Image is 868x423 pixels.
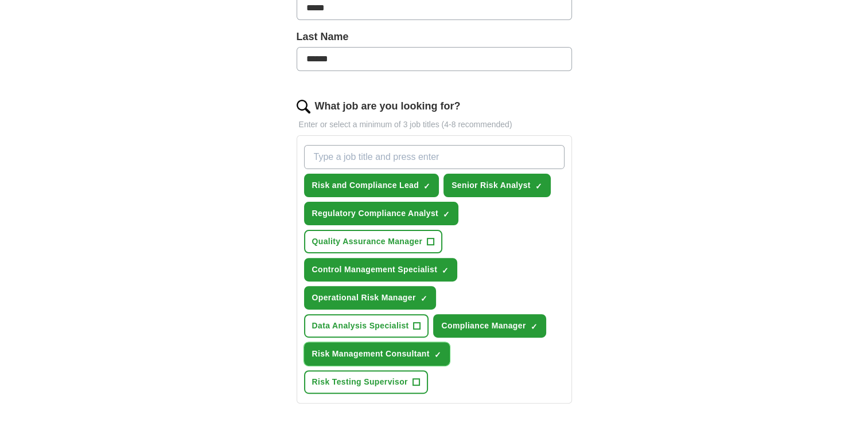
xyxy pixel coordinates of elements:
span: Operational Risk Manager [312,292,416,304]
span: ✓ [442,266,449,275]
span: ✓ [423,182,430,191]
span: ✓ [535,182,542,191]
button: Risk and Compliance Lead✓ [304,174,439,197]
button: Senior Risk Analyst✓ [443,174,551,197]
input: Type a job title and press enter [304,145,565,169]
img: search.png [297,100,310,113]
button: Quality Assurance Manager [304,230,443,253]
button: Data Analysis Specialist [304,314,429,338]
span: Risk Management Consultant [312,348,430,360]
label: Last Name [297,29,572,45]
span: ✓ [531,322,538,331]
span: Compliance Manager [441,320,526,332]
label: What job are you looking for? [315,99,461,114]
button: Risk Testing Supervisor [304,370,428,394]
button: Operational Risk Manager✓ [304,286,436,310]
span: ✓ [443,210,450,219]
span: Control Management Specialist [312,264,438,276]
span: Quality Assurance Manager [312,236,423,248]
span: ✓ [421,294,427,303]
span: Senior Risk Analyst [451,179,531,191]
button: Risk Management Consultant✓ [304,342,450,366]
p: Enter or select a minimum of 3 job titles (4-8 recommended) [297,119,572,131]
span: Risk and Compliance Lead [312,179,419,191]
button: Compliance Manager✓ [433,314,546,338]
span: Risk Testing Supervisor [312,376,408,388]
span: Data Analysis Specialist [312,320,409,332]
button: Regulatory Compliance Analyst✓ [304,202,458,225]
button: Control Management Specialist✓ [304,258,458,281]
span: ✓ [434,350,441,359]
span: Regulatory Compliance Analyst [312,207,438,220]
